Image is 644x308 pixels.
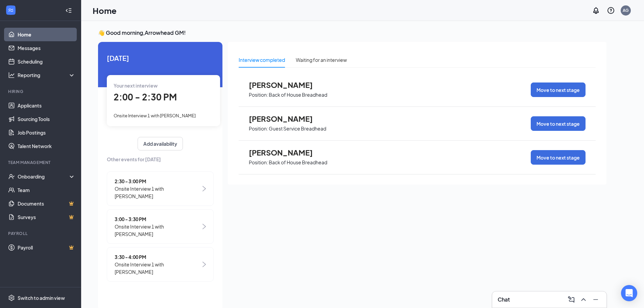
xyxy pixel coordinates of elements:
[592,295,600,304] svg: Minimize
[8,294,15,301] svg: Settings
[249,114,323,123] span: [PERSON_NAME]
[115,253,201,261] span: 3:30 - 4:00 PM
[18,294,65,301] div: Switch to admin view
[93,5,117,16] h1: Home
[18,126,75,139] a: Job Postings
[567,295,575,304] svg: ComposeMessage
[18,41,75,55] a: Messages
[249,159,268,166] p: Position:
[18,139,75,153] a: Talent Network
[8,173,15,180] svg: UserCheck
[578,294,589,305] button: ChevronUp
[115,177,201,185] span: 2:30 - 3:00 PM
[107,53,214,63] span: [DATE]
[114,113,196,118] span: Onsite Interview 1 with [PERSON_NAME]
[18,197,75,210] a: DocumentsCrown
[269,125,326,132] p: Guest Service Breadhead
[18,183,75,197] a: Team
[579,295,588,304] svg: ChevronUp
[531,116,586,131] button: Move to next stage
[18,72,76,78] div: Reporting
[114,91,177,102] span: 2:00 - 2:30 PM
[590,294,601,305] button: Minimize
[8,160,74,165] div: Team Management
[249,92,268,98] p: Position:
[8,72,15,78] svg: Analysis
[269,159,327,166] p: Back of House Breadhead
[114,82,158,89] span: Your next interview
[498,296,510,303] h3: Chat
[531,82,586,97] button: Move to next stage
[115,261,201,276] span: Onsite Interview 1 with [PERSON_NAME]
[239,56,285,64] div: Interview completed
[65,7,72,14] svg: Collapse
[531,150,586,165] button: Move to next stage
[115,185,201,200] span: Onsite Interview 1 with [PERSON_NAME]
[18,173,70,180] div: Onboarding
[607,6,615,15] svg: QuestionInfo
[566,294,577,305] button: ComposeMessage
[623,7,629,13] div: AG
[249,148,323,157] span: [PERSON_NAME]
[8,231,74,236] div: Payroll
[18,210,75,224] a: SurveysCrown
[269,92,327,98] p: Back of House Breadhead
[7,7,14,14] svg: WorkstreamLogo
[621,285,637,301] div: Open Intercom Messenger
[18,55,75,68] a: Scheduling
[107,156,214,163] span: Other events for [DATE]
[296,56,347,64] div: Waiting for an interview
[249,80,323,89] span: [PERSON_NAME]
[18,28,75,41] a: Home
[98,29,606,37] h3: 👋 Good morning, Arrowhead GM !
[18,99,75,112] a: Applicants
[115,215,201,223] span: 3:00 - 3:30 PM
[18,241,75,254] a: PayrollCrown
[18,112,75,126] a: Sourcing Tools
[138,137,183,150] button: Add availability
[115,223,201,238] span: Onsite Interview 1 with [PERSON_NAME]
[592,6,600,15] svg: Notifications
[249,125,268,132] p: Position:
[8,89,74,94] div: Hiring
